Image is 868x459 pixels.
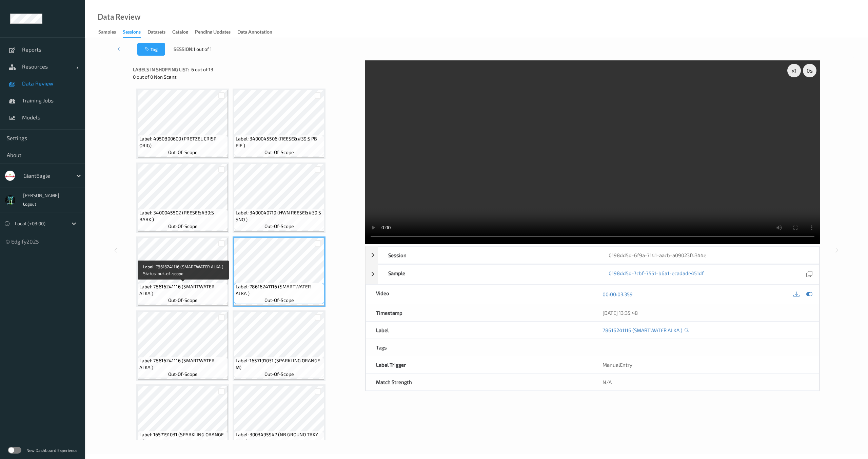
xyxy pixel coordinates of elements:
a: Data Annotation [237,27,279,37]
a: 00:00:03.359 [603,291,633,298]
span: Labels in shopping list: [133,66,189,73]
div: Data Review [98,14,140,20]
div: 0 out of 0 Non Scans [133,74,360,80]
div: Data Annotation [237,28,272,37]
span: Label: 3400040719 (HWN REESE&#39;S SNO ) [236,209,322,223]
span: Label: 1657191031 (SPARKLING ORANGE M) [139,431,226,445]
span: Session: [174,46,193,53]
div: Datasets [147,28,165,37]
span: out-of-scope [264,297,294,304]
div: Sessions [123,28,141,38]
div: 0198dd5d-6f9a-7141-aacb-a09023f4344e [598,247,819,264]
div: Pending Updates [195,28,231,37]
span: out-of-scope [264,371,294,378]
div: Session0198dd5d-6f9a-7141-aacb-a09023f4344e [366,246,820,264]
div: Timestamp [366,304,592,321]
span: Label: 3400045506 (REESE&#39;S PB PIE ) [236,135,322,149]
span: Label: 4950800600 (PRETZEL CRISP ORIG) [139,135,226,149]
div: x 1 [787,64,801,77]
span: Label: 3400045502 (REESE&#39;S BARK ) [139,209,226,223]
span: out-of-scope [264,223,294,230]
span: Label: 78616241116 (SMARTWATER ALKA ) [236,283,322,297]
div: [DATE] 13:35:48 [603,309,809,316]
a: Pending Updates [195,27,237,37]
div: Sample [378,265,599,284]
a: Samples [98,27,123,37]
a: Sessions [123,27,147,38]
div: Catalog [172,28,188,37]
a: Catalog [172,27,195,37]
span: Label: 3003495947 (NB GROUND TRKY 94%) [236,431,322,445]
span: out-of-scope [168,297,198,304]
span: 6 out of 13 [191,66,213,73]
span: out-of-scope [168,223,198,230]
div: Sample0198dd5d-7cbf-7551-b6a1-ecadade451df [366,264,820,284]
div: Label Trigger [366,356,592,373]
span: out-of-scope [264,149,294,156]
div: Match Strength [366,374,592,390]
div: Label [366,322,592,339]
div: N/A [592,374,819,390]
div: ManualEntry [592,356,819,373]
div: Samples [98,28,116,37]
span: Label: 78616241116 (SMARTWATER ALKA ) [139,283,226,297]
span: out-of-scope [168,149,198,156]
a: 78616241116 (SMARTWATER ALKA ) [603,327,682,333]
div: Video [366,285,592,304]
span: Label: 1657191031 (SPARKLING ORANGE M) [236,357,322,371]
a: 0198dd5d-7cbf-7551-b6a1-ecadade451df [609,270,704,279]
div: Tags [366,339,592,356]
span: 1 out of 1 [193,46,212,53]
div: Session [378,247,599,264]
span: out-of-scope [168,371,198,378]
div: 0 s [803,64,816,77]
span: Label: 78616241116 (SMARTWATER ALKA ) [139,357,226,371]
a: Datasets [147,27,172,37]
button: Tag [137,43,165,56]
